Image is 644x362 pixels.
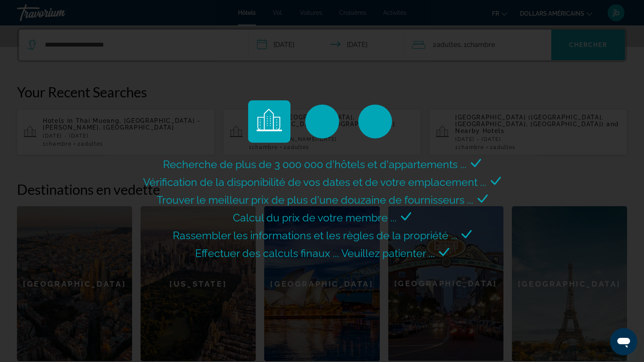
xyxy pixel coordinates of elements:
span: Rassembler les informations et les règles de la propriété ... [173,229,457,242]
span: Calcul du prix de votre membre ... [233,211,397,224]
span: Trouver le meilleur prix de plus d'une douzaine de fournisseurs ... [157,193,473,206]
span: Recherche de plus de 3 000 000 d'hôtels et d'appartements ... [163,158,467,171]
span: Effectuer des calculs finaux ... Veuillez patienter ... [195,247,435,260]
iframe: Bouton de lancement de la fenêtre de messagerie [610,328,637,355]
span: Vérification de la disponibilité de vos dates et de votre emplacement ... [143,176,486,188]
